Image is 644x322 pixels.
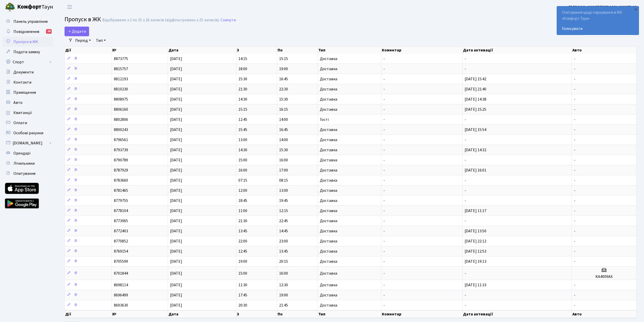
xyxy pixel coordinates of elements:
span: - [574,178,575,183]
span: Таун [17,3,53,11]
span: 21:45 [279,302,288,308]
span: 19:00 [279,66,288,72]
span: - [383,208,385,214]
span: 08:15 [279,178,288,183]
span: - [574,127,575,132]
span: Доставка [320,303,337,307]
span: 16:45 [279,76,288,82]
span: 15:30 [238,76,247,82]
th: З [236,310,277,318]
span: [DATE] [170,228,182,234]
span: 14:00 [279,137,288,143]
span: 07:15 [238,178,247,183]
span: 8783660 [114,178,128,183]
a: Пропуск в ЖК [3,37,53,47]
span: 11:00 [238,208,247,214]
span: Контакти [13,80,31,85]
span: 15:15 [238,107,247,112]
span: 8772403 [114,228,128,234]
span: 13:45 [238,228,247,234]
span: 8796561 [114,137,128,143]
span: Доставка [320,219,337,223]
span: - [383,259,385,264]
span: 8773965 [114,218,128,224]
span: - [383,76,385,82]
span: 8806160 [114,107,128,112]
span: - [574,66,575,72]
span: - [574,188,575,193]
span: [DATE] 14:32 [465,147,486,153]
span: Гості [320,118,329,122]
span: Документи [13,69,34,75]
span: Доставка [320,188,337,193]
span: 12:00 [238,188,247,193]
span: 19:00 [279,292,288,298]
span: - [465,137,466,143]
span: 8873775 [114,56,128,62]
a: Період [73,36,93,45]
span: - [383,188,385,193]
span: 22:45 [279,218,288,224]
span: 14:30 [238,97,247,102]
span: [DATE] [170,56,182,62]
span: 20:15 [279,259,288,264]
span: [DATE] [170,218,182,224]
span: 15:15 [279,56,288,62]
span: [DATE] [170,76,182,82]
span: Доставка [320,67,337,71]
span: - [574,56,575,62]
span: 14:15 [238,56,247,62]
span: - [383,97,385,102]
span: 14:45 [279,228,288,234]
span: 12:45 [238,117,247,122]
span: Доставка [320,57,337,61]
span: 23:00 [279,238,288,244]
span: 15:00 [238,271,247,276]
span: - [574,167,575,173]
span: Доставка [320,178,337,182]
span: [DATE] [170,178,182,183]
span: - [383,107,385,112]
span: 21:30 [238,86,247,92]
span: Доставка [320,249,337,253]
th: Дата активації [463,47,572,54]
span: - [574,259,575,264]
span: - [574,238,575,244]
span: 8705599 [114,259,128,264]
span: - [383,282,385,288]
span: [DATE] [170,147,182,153]
span: [DATE] [170,66,182,72]
span: 8770852 [114,238,128,244]
div: Відображено з 1 по 25 з 26 записів (відфільтровано з 25 записів). [102,18,220,23]
span: 12:30 [279,282,288,288]
span: 22:30 [279,86,288,92]
span: [DATE] 14:38 [465,97,486,102]
a: [DOMAIN_NAME] [3,138,53,148]
th: Дата активації [463,310,572,318]
span: Доставка [320,138,337,142]
th: № [112,310,168,318]
span: - [383,292,385,298]
span: 21:30 [238,218,247,224]
a: Панель управління [3,16,53,27]
span: [DATE] [170,249,182,254]
span: Орендарі [13,150,30,156]
span: 8815757 [114,66,128,72]
span: - [574,147,575,153]
span: [DATE] [170,271,182,276]
span: [DATE] 11:17 [465,208,486,214]
span: [DATE] [170,137,182,143]
span: 8696499 [114,292,128,298]
span: Доставка [320,107,337,111]
span: [DATE] [170,157,182,163]
span: - [574,117,575,122]
span: Опитування [13,171,35,176]
a: Повідомлення19 [3,27,53,37]
span: 8781465 [114,188,128,193]
span: - [383,228,385,234]
span: 8693630 [114,302,128,308]
a: Документи [3,67,53,77]
span: Додати [68,29,86,34]
span: - [574,218,575,224]
span: - [574,282,575,288]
